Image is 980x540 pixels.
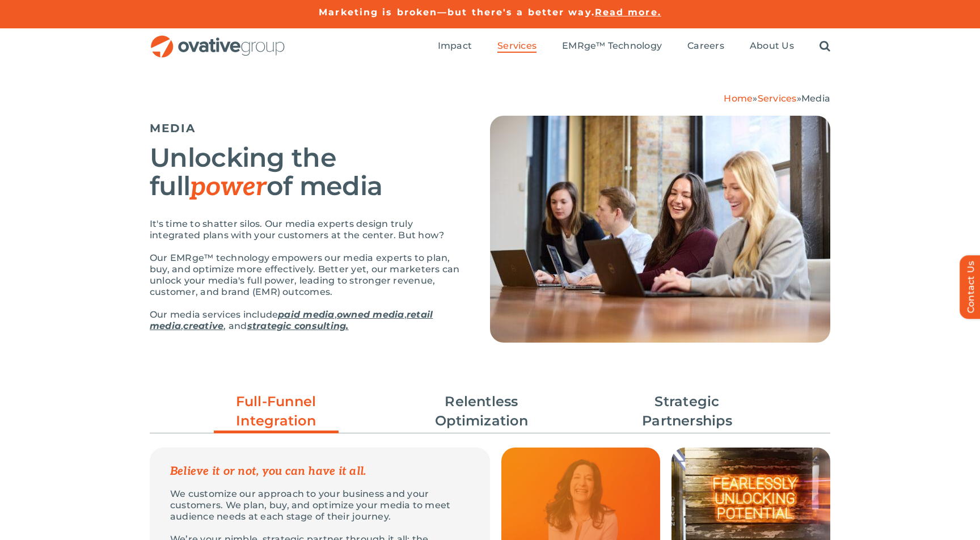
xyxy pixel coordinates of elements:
[150,309,462,332] p: Our media services include , , , , and
[625,392,750,431] a: Strategic Partnerships
[724,93,753,104] a: Home
[337,309,404,320] a: owned media
[687,40,724,53] a: Careers
[150,252,462,298] p: Our EMRge™ technology empowers our media experts to plan, buy, and optimize more effectively. Bet...
[419,392,544,431] a: Relentless Optimization
[438,28,830,65] nav: Menu
[150,121,462,135] h5: MEDIA
[170,466,470,477] p: Believe it or not, you can have it all.
[687,40,724,52] span: Careers
[820,40,830,53] a: Search
[438,40,472,53] a: Impact
[562,40,662,53] a: EMRge™ Technology
[750,40,794,53] a: About Us
[247,320,349,331] a: strategic consulting.
[750,40,794,52] span: About Us
[170,488,470,522] p: We customize our approach to your business and your customers. We plan, buy, and optimize your me...
[319,7,595,18] a: Marketing is broken—but there's a better way.
[150,218,462,241] p: It's time to shatter silos. Our media experts design truly integrated plans with your customers a...
[214,392,339,436] a: Full-Funnel Integration
[497,40,537,53] a: Services
[278,309,334,320] a: paid media
[190,171,267,203] em: power
[183,320,223,331] a: creative
[801,93,830,104] span: Media
[438,40,472,52] span: Impact
[562,40,662,52] span: EMRge™ Technology
[724,93,830,104] span: » »
[490,116,830,343] img: Media – Hero
[758,93,797,104] a: Services
[150,34,286,45] a: OG_Full_horizontal_RGB
[150,144,462,201] h2: Unlocking the full of media
[497,40,537,52] span: Services
[595,7,661,18] a: Read more.
[150,309,433,331] a: retail media
[150,386,830,436] ul: Post Filters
